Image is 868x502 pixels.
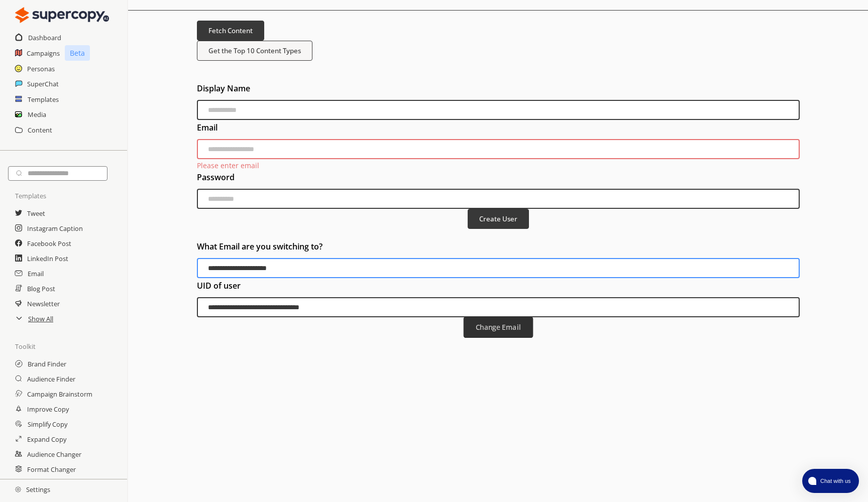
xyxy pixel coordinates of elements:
[197,120,800,135] h2: Email
[27,432,66,447] a: Expand Copy
[28,311,53,326] a: Show All
[27,477,69,492] a: Tone Changer
[197,258,800,278] input: email-input
[197,139,800,159] input: email-input
[27,402,69,417] a: Improve Copy
[28,417,67,432] a: Simplify Copy
[27,251,68,266] a: LinkedIn Post
[802,469,859,493] button: atlas-launcher
[208,26,253,35] b: Fetch Content
[15,486,21,492] img: Close
[197,100,800,120] input: displayName-input
[28,266,44,281] a: Email
[27,236,71,251] a: Facebook Post
[27,61,55,76] a: Personas
[197,162,800,170] p: Please enter email
[65,45,90,61] p: Beta
[27,281,55,296] a: Blog Post
[27,462,76,477] a: Format Changer
[197,239,800,254] h2: What Email are you switching to?
[28,356,66,371] a: Brand Finder
[27,221,83,236] a: Instagram Caption
[197,41,312,61] button: Get the Top 10 Content Types
[475,323,520,332] b: Change Email
[197,81,800,96] h2: Display Name
[27,387,92,402] a: Campaign Brainstorm
[463,317,533,338] button: Change Email
[28,122,52,138] a: Content
[468,209,529,229] button: Create User
[197,21,264,41] button: Fetch Content
[28,107,46,122] a: Media
[27,206,45,221] a: Tweet
[816,477,853,485] span: Chat with us
[27,447,81,462] a: Audience Changer
[28,92,59,107] a: Templates
[27,46,60,61] a: Campaigns
[197,278,800,293] h2: UID of user
[197,189,800,209] input: password-input
[208,46,301,55] b: Get the Top 10 Content Types
[197,170,800,185] h2: Password
[27,76,59,91] a: SuperChat
[197,297,800,317] input: password-input
[479,214,517,223] b: Create User
[28,30,61,45] a: Dashboard
[27,296,60,311] a: Newsletter
[15,5,109,25] img: Close
[27,371,75,387] a: Audience Finder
